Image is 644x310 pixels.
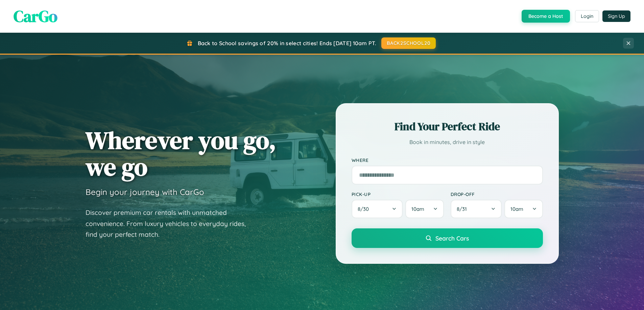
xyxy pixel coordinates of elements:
label: Where [352,157,543,163]
p: Discover premium car rentals with unmatched convenience. From luxury vehicles to everyday rides, ... [86,207,255,240]
label: Drop-off [451,191,543,197]
span: CarGo [14,5,57,27]
h3: Begin your journey with CarGo [86,187,204,197]
span: 8 / 30 [358,206,372,212]
button: 8/30 [352,200,403,218]
button: Become a Host [522,10,570,23]
span: Search Cars [435,234,469,242]
button: Sign Up [602,10,630,22]
h1: Wherever you go, we go [86,127,276,180]
span: 10am [411,206,424,212]
button: 10am [405,200,444,218]
h2: Find Your Perfect Ride [352,119,543,134]
button: Login [575,10,599,22]
span: Back to School savings of 20% in select cities! Ends [DATE] 10am PT. [198,40,376,47]
label: Pick-up [352,191,444,197]
button: 8/31 [451,200,502,218]
span: 10am [510,206,523,212]
span: 8 / 31 [457,206,470,212]
p: Book in minutes, drive in style [352,137,543,147]
button: BACK2SCHOOL20 [381,37,436,49]
button: 10am [504,200,543,218]
button: Search Cars [352,228,543,248]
